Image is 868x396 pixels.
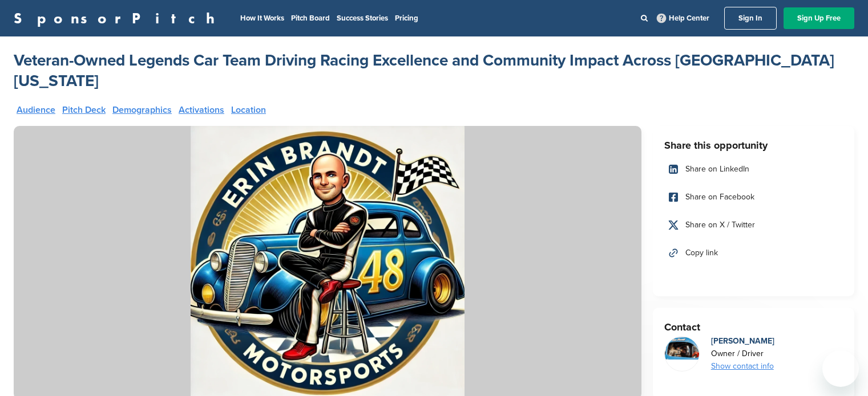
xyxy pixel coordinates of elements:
[240,14,284,23] a: How It Works
[711,360,774,373] div: Show contact info
[337,14,388,23] a: Success Stories
[655,11,712,25] a: Help Center
[664,213,843,237] a: Share on X / Twitter
[395,14,418,23] a: Pricing
[231,105,266,115] a: Location
[724,7,777,30] a: Sign In
[112,105,172,115] a: Demographics
[664,185,843,209] a: Share on Facebook
[685,247,718,259] span: Copy link
[179,105,224,115] a: Activations
[711,335,774,348] div: [PERSON_NAME]
[784,7,854,29] a: Sign Up Free
[291,14,330,23] a: Pitch Board
[17,105,55,115] a: Audience
[822,350,859,387] iframe: Button to launch messaging window
[62,105,106,115] a: Pitch Deck
[664,319,843,335] h3: Contact
[664,241,843,265] a: Copy link
[14,50,854,91] a: Veteran-Owned Legends Car Team Driving Racing Excellence and Community Impact Across [GEOGRAPHIC_...
[14,11,222,26] a: SponsorPitch
[711,348,774,360] div: Owner / Driver
[665,337,699,360] img: mg 0047
[685,191,754,203] span: Share on Facebook
[685,219,755,231] span: Share on X / Twitter
[685,163,749,175] span: Share on LinkedIn
[664,137,843,153] h3: Share this opportunity
[664,157,843,181] a: Share on LinkedIn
